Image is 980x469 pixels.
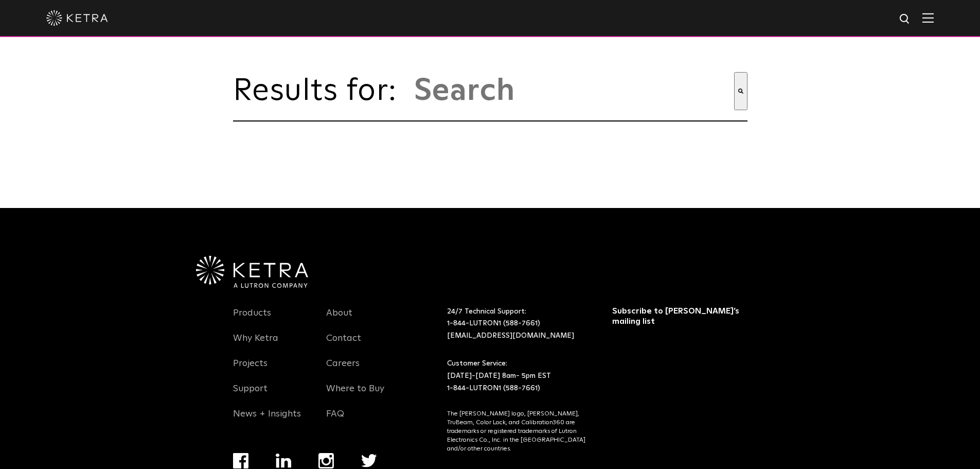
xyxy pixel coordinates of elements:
[326,408,344,432] a: FAQ
[922,13,934,23] img: Hamburger%20Nav.svg
[413,72,734,110] input: This is a search field with an auto-suggest feature attached.
[447,358,586,394] p: Customer Service: [DATE]-[DATE] 8am- 5pm EST
[326,358,360,381] a: Careers
[196,256,308,288] img: Ketra-aLutronCo_White_RGB
[233,306,311,432] div: Navigation Menu
[612,306,744,327] h3: Subscribe to [PERSON_NAME]’s mailing list
[326,307,352,331] a: About
[447,320,540,327] a: 1-844-LUTRON1 (588-7661)
[326,383,384,407] a: Where to Buy
[734,72,747,110] button: Search
[447,332,574,339] a: [EMAIL_ADDRESS][DOMAIN_NAME]
[326,333,361,356] a: Contact
[233,408,301,432] a: News + Insights
[233,453,248,468] img: facebook
[899,13,912,26] img: search icon
[233,358,268,381] a: Projects
[318,453,334,468] img: instagram
[276,454,292,468] img: linkedin
[233,333,278,356] a: Why Ketra
[326,306,404,432] div: Navigation Menu
[447,306,586,342] p: 24/7 Technical Support:
[233,76,408,107] span: Results for:
[447,410,586,453] p: The [PERSON_NAME] logo, [PERSON_NAME], TruBeam, Color Lock, and Calibration360 are trademarks or ...
[233,307,271,331] a: Products
[447,385,540,392] a: 1-844-LUTRON1 (588-7661)
[233,383,268,407] a: Support
[46,10,108,26] img: ketra-logo-2019-white
[361,454,377,467] img: twitter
